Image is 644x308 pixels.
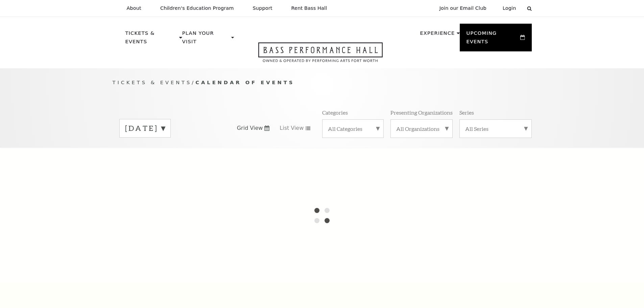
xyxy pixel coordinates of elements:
[113,78,532,87] p: /
[113,79,192,85] span: Tickets & Events
[396,125,447,132] label: All Organizations
[322,109,348,116] p: Categories
[280,124,304,132] span: List View
[291,5,327,11] p: Rent Bass Hall
[420,29,455,41] p: Experience
[195,79,294,85] span: Calendar of Events
[467,29,519,50] p: Upcoming Events
[253,5,272,11] p: Support
[125,29,178,50] p: Tickets & Events
[127,5,141,11] p: About
[459,109,474,116] p: Series
[125,123,165,134] label: [DATE]
[160,5,234,11] p: Children's Education Program
[465,125,526,132] label: All Series
[182,29,230,50] p: Plan Your Visit
[237,124,263,132] span: Grid View
[390,109,453,116] p: Presenting Organizations
[328,125,378,132] label: All Categories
